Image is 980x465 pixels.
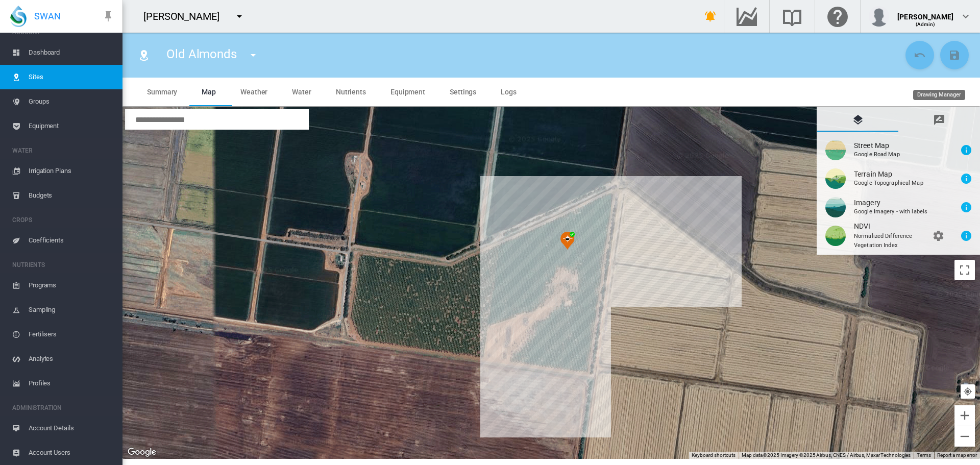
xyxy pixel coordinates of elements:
[960,173,972,185] md-icon: icon-information
[29,371,114,396] span: Profiles
[29,347,114,371] span: Analytes
[247,49,259,61] md-icon: icon-menu-down
[948,49,961,61] md-icon: icon-content-save
[29,273,114,298] span: Programs
[29,440,114,465] span: Account Users
[125,446,159,459] img: Google
[817,107,898,132] md-tab-item: Map Layer Control
[928,226,948,246] button: Layer settings
[12,142,114,159] span: WATER
[166,47,237,61] span: Old Almonds
[913,90,965,100] md-tooltip: Drawing Manager
[940,41,969,69] button: Save Changes
[916,21,936,27] span: (Admin)
[869,6,889,27] img: profile.jpg
[954,426,975,447] button: Zoom out
[914,49,926,61] md-icon: icon-undo
[825,10,850,22] md-icon: Click here for help
[817,164,979,193] button: Terrain Map Google Topographical Map Layer information
[897,8,953,18] div: [PERSON_NAME]
[954,260,975,280] button: Toggle fullscreen view
[817,136,979,164] button: Street Map Google Road Map Layer information
[817,193,979,222] button: Imagery Google Imagery - with labels Layer information
[29,65,114,89] span: Sites
[956,168,976,189] button: Layer information
[29,416,114,440] span: Account Details
[937,452,977,458] a: Report a map error
[817,132,979,254] md-tab-content: Map Layer Control
[336,88,366,96] span: Nutrients
[734,10,759,22] md-icon: Go to the Data Hub
[956,197,976,217] button: Layer information
[817,222,979,250] button: NDVI Normalized Difference Vegetation Index Layer settings Layer information
[134,45,154,65] button: Click to go to list of Sites
[138,49,150,61] md-icon: icon-map-marker-radius
[29,89,114,114] span: Groups
[12,212,114,228] span: CROPS
[692,452,736,459] button: Keyboard shortcuts
[960,230,972,242] md-icon: icon-information
[852,114,864,126] md-icon: icon-layers
[12,257,114,273] span: NUTRIENTS
[954,405,975,426] button: Zoom in
[390,88,425,96] span: Equipment
[956,226,976,246] button: Layer information
[34,10,61,22] span: SWAN
[143,9,229,23] div: [PERSON_NAME]
[125,446,159,459] a: Open this area in Google Maps (opens a new window)
[700,6,721,27] button: icon-bell-ring
[956,140,976,160] button: Layer information
[29,298,114,322] span: Sampling
[102,10,114,22] md-icon: icon-pin
[450,88,476,96] span: Settings
[29,183,114,208] span: Budgets
[29,114,114,138] span: Equipment
[29,228,114,253] span: Coefficients
[917,452,931,458] a: Terms
[742,452,911,458] span: Map data ©2025 Imagery ©2025 Airbus, CNES / Airbus, Maxar Technologies
[147,88,177,96] span: Summary
[780,10,804,22] md-icon: Search the knowledge base
[898,107,979,132] md-tab-item: Drawing Manager
[229,6,250,27] button: icon-menu-down
[933,114,945,126] md-icon: icon-message-draw
[960,10,972,22] md-icon: icon-chevron-down
[29,159,114,183] span: Irrigation Plans
[233,10,246,22] md-icon: icon-menu-down
[202,88,216,96] span: Map
[243,45,263,65] button: icon-menu-down
[501,88,517,96] span: Logs
[961,384,975,399] button: Your Location
[905,41,934,69] button: Cancel Changes
[960,201,972,213] md-icon: icon-information
[240,88,267,96] span: Weather
[960,144,972,156] md-icon: icon-information
[12,400,114,416] span: ADMINISTRATION
[932,230,944,242] md-icon: icon-cog
[10,6,27,27] img: SWAN-Landscape-Logo-Colour-drop.png
[29,40,114,65] span: Dashboard
[292,88,311,96] span: Water
[704,10,717,22] md-icon: icon-bell-ring
[29,322,114,347] span: Fertilisers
